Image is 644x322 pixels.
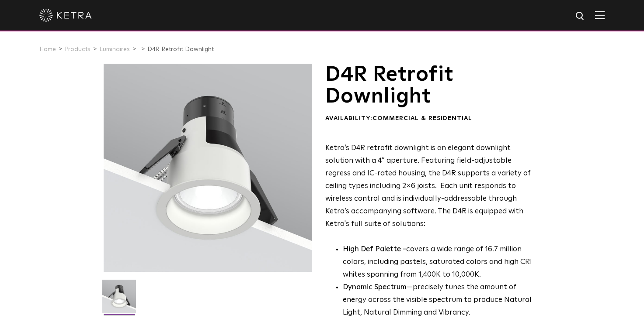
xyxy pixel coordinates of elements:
img: ketra-logo-2019-white [39,9,92,22]
h1: D4R Retrofit Downlight [325,64,538,108]
p: Ketra’s D4R retrofit downlight is an elegant downlight solution with a 4” aperture. Featuring fie... [325,142,538,230]
span: Commercial & Residential [372,115,472,121]
img: D4R Retrofit Downlight [102,280,136,320]
a: D4R Retrofit Downlight [147,46,214,52]
strong: High Def Palette - [343,246,406,253]
a: Home [39,46,56,52]
img: Hamburger%20Nav.svg [595,11,605,19]
div: Availability: [325,114,538,123]
a: Luminaires [99,46,130,52]
p: covers a wide range of 16.7 million colors, including pastels, saturated colors and high CRI whit... [343,243,538,281]
a: Products [65,46,91,52]
img: search icon [575,11,586,22]
li: —precisely tunes the amount of energy across the visible spectrum to produce Natural Light, Natur... [343,281,538,319]
strong: Dynamic Spectrum [343,284,407,291]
